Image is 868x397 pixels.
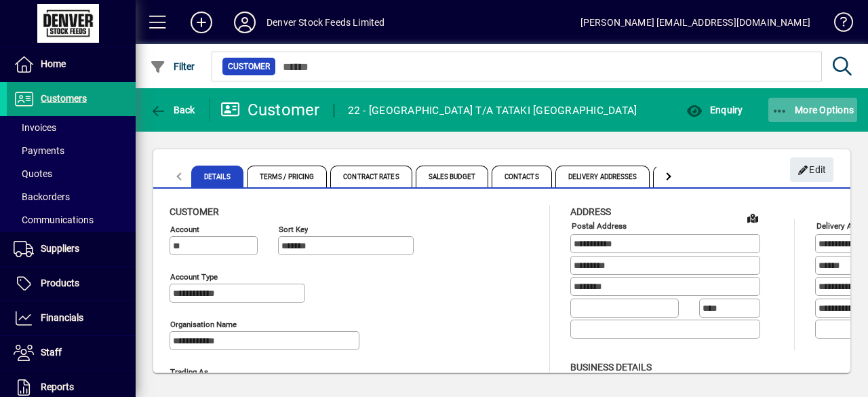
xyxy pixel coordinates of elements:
span: Contract Rates [330,166,412,187]
button: Back [146,98,199,122]
app-page-header-button: Back [136,98,210,122]
span: Products [41,278,79,288]
span: Contacts [492,166,552,187]
span: Delivery Addresses [555,166,650,187]
span: Filter [150,61,195,72]
span: Customers [41,93,87,104]
mat-label: Sort key [279,225,308,234]
span: Staff [41,347,62,358]
button: Enquiry [683,98,746,122]
a: Home [7,48,136,81]
span: Reports [41,381,74,392]
mat-label: Trading as [170,367,208,377]
button: Filter [146,54,199,79]
button: Add [180,10,223,35]
span: Details [191,166,243,187]
span: More Options [772,105,854,115]
div: 22 - [GEOGRAPHIC_DATA] T/A TATAKI [GEOGRAPHIC_DATA] [348,100,637,121]
span: Customer [228,60,270,73]
a: Financials [7,301,136,335]
span: Customer [170,206,219,217]
a: Invoices [7,116,136,139]
mat-label: Account [170,225,199,234]
a: Suppliers [7,232,136,266]
span: Address [570,206,611,217]
a: Quotes [7,162,136,185]
div: [PERSON_NAME] [EMAIL_ADDRESS][DOMAIN_NAME] [580,12,810,33]
span: Home [41,58,66,69]
a: Payments [7,139,136,162]
span: Business details [570,362,652,373]
div: Customer [220,99,320,121]
div: Denver Stock Feeds Limited [267,12,385,33]
span: Enquiry [686,105,743,115]
span: Back [150,105,195,115]
a: Communications [7,208,136,231]
span: Quotes [14,168,52,179]
span: Communications [14,214,94,225]
span: Invoices [14,122,56,133]
a: Backorders [7,185,136,208]
a: View on map [742,207,764,229]
a: Products [7,267,136,301]
mat-label: Account Type [170,272,218,282]
a: Knowledge Base [824,3,851,47]
button: Profile [223,10,267,35]
span: Sales Budget [416,166,488,187]
mat-label: Organisation name [170,320,237,329]
span: Suppliers [41,243,79,254]
a: Staff [7,336,136,370]
span: Backorders [14,191,70,202]
span: Terms / Pricing [247,166,328,187]
button: Edit [790,157,833,182]
span: Payments [14,145,64,156]
span: Documents / Images [653,166,751,187]
button: More Options [768,98,858,122]
span: Financials [41,312,83,323]
span: Edit [797,159,827,181]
